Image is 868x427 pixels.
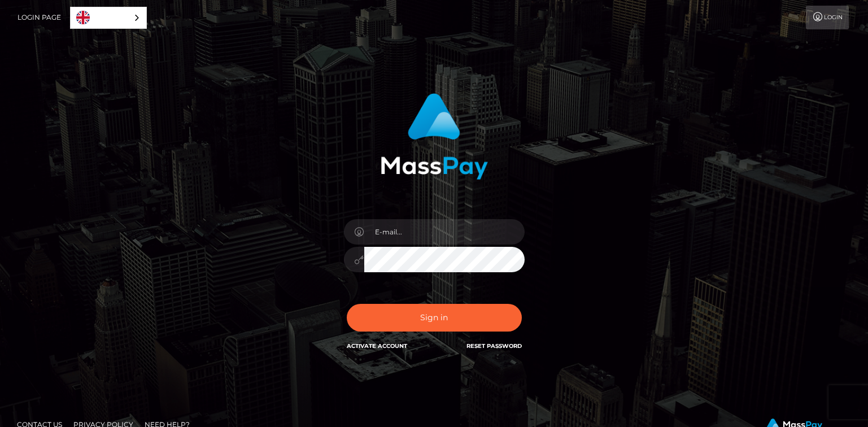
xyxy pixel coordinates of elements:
a: Reset Password [466,342,522,350]
aside: Language selected: English [70,7,147,29]
img: MassPay Login [381,93,488,180]
a: Login [806,6,849,29]
input: E-mail... [364,219,525,245]
a: English [71,7,146,28]
a: Activate Account [347,342,407,350]
div: Language [70,7,147,29]
button: Sign in [347,304,522,332]
a: Login Page [18,6,61,29]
